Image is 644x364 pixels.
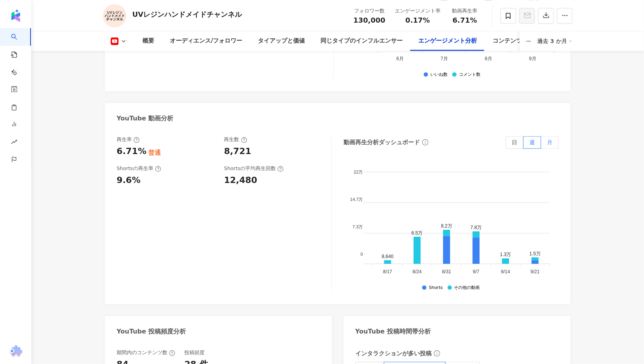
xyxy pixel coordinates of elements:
tspan: 8/24 [413,269,422,274]
tspan: 8/17 [383,269,393,274]
div: YouTube 動画分析 [117,114,173,123]
div: YouTube 投稿時間帯分析 [355,327,431,336]
tspan: 9/7 [473,269,480,274]
div: 期間内のコンテンツ数 [117,349,175,356]
tspan: 8月 [485,56,492,61]
div: YouTube 投稿頻度分析 [117,327,186,336]
div: 動画再生率 [450,7,480,15]
div: タイアップと価値 [258,36,305,46]
span: 130,000 [353,16,385,24]
tspan: 0 [360,252,363,257]
div: インタラクションが多い投稿 [355,350,432,358]
div: 再生率 [117,136,140,143]
div: Shorts [429,285,443,290]
tspan: 9/14 [501,269,511,274]
span: 月 [547,139,552,145]
div: 動画再生分析ダッシュボード [344,138,420,147]
div: コンテンツ内容分析 [493,36,545,46]
tspan: 6月 [396,56,404,61]
span: 6.71% [453,16,477,24]
tspan: 7.3万 [353,224,363,229]
tspan: 9月 [529,56,536,61]
div: 8,721 [224,145,252,158]
div: 9.6% [117,174,140,186]
tspan: 9/21 [531,269,540,274]
a: search [11,28,27,113]
div: Shortsの再生率 [117,165,161,172]
div: オーディエンス/フォロワー [170,36,242,46]
div: フォロワー数 [353,7,385,15]
div: コメント数 [459,72,480,77]
img: chrome extension [8,345,23,358]
img: logo icon [9,9,22,22]
img: KOL Avatar [103,4,126,27]
div: 6.71% [117,145,146,158]
tspan: 22万 [354,170,363,174]
div: 普通 [148,149,161,157]
span: info-circle [433,349,441,358]
span: rise [11,134,17,152]
span: 日 [512,139,517,145]
tspan: 8/31 [442,269,452,274]
div: その他の動画 [454,285,480,290]
div: エンゲージメント率 [395,7,441,15]
tspan: 14.7万 [350,197,363,202]
div: エンゲージメント分析 [418,36,477,46]
div: 投稿頻度 [184,349,205,356]
div: Shortsの平均再生回数 [224,165,284,172]
tspan: 7月 [441,56,448,61]
div: いいね数 [430,72,448,77]
div: 再生数 [224,136,247,143]
span: 0.17% [405,16,430,24]
div: 過去 3 か月 [538,35,573,47]
div: 12,480 [224,174,257,186]
div: 概要 [142,36,154,46]
div: UVレジンハンドメイドチャンネル [132,9,242,19]
span: 週 [529,139,535,145]
span: info-circle [421,138,430,147]
div: 同じタイプのインフルエンサー [320,36,403,46]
